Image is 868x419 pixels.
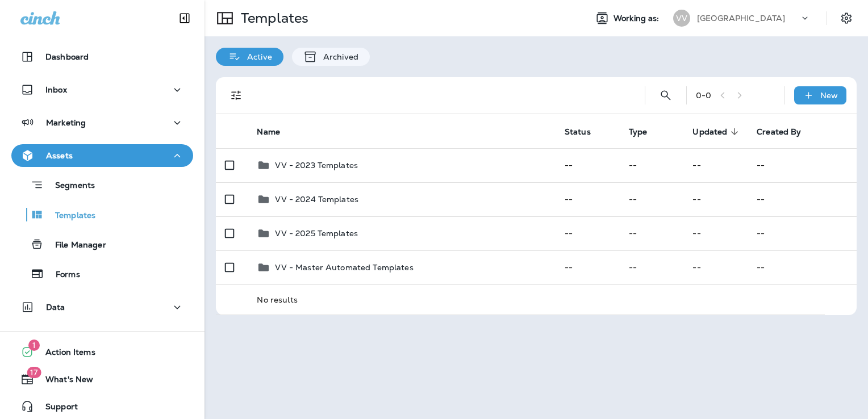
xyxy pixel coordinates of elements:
[44,240,106,251] p: File Manager
[683,148,748,182] td: --
[556,182,620,216] td: --
[620,148,684,182] td: --
[275,195,358,204] p: VV - 2024 Templates
[748,216,857,250] td: --
[28,340,40,351] span: 1
[673,10,690,27] div: VV
[556,216,620,250] td: --
[11,78,193,101] button: Inbox
[748,182,857,216] td: --
[257,127,280,137] span: Name
[11,395,193,418] button: Support
[45,52,89,61] p: Dashboard
[46,151,73,160] p: Assets
[46,118,86,127] p: Marketing
[11,368,193,391] button: 17What's New
[748,148,857,182] td: --
[241,52,272,61] p: Active
[614,14,662,23] span: Working as:
[565,127,606,137] span: Status
[836,8,857,28] button: Settings
[683,216,748,250] td: --
[620,182,684,216] td: --
[11,144,193,167] button: Assets
[11,341,193,363] button: 1Action Items
[44,270,80,280] p: Forms
[692,127,742,137] span: Updated
[11,232,193,256] button: File Manager
[275,263,413,272] p: VV - Master Automated Templates
[556,148,620,182] td: --
[225,84,248,107] button: Filters
[565,127,591,137] span: Status
[683,250,748,284] td: --
[11,296,193,319] button: Data
[44,211,95,221] p: Templates
[820,91,838,100] p: New
[11,45,193,68] button: Dashboard
[27,367,41,378] span: 17
[556,250,620,284] td: --
[629,127,662,137] span: Type
[620,216,684,250] td: --
[692,127,727,137] span: Updated
[169,7,201,30] button: Collapse Sidebar
[45,85,67,94] p: Inbox
[757,127,801,137] span: Created By
[236,10,308,27] p: Templates
[44,181,95,192] p: Segments
[318,52,358,61] p: Archived
[629,127,648,137] span: Type
[683,182,748,216] td: --
[275,229,358,238] p: VV - 2025 Templates
[34,402,78,416] span: Support
[11,262,193,286] button: Forms
[257,127,295,137] span: Name
[11,173,193,197] button: Segments
[748,250,857,284] td: --
[696,91,711,100] div: 0 - 0
[46,303,65,312] p: Data
[697,14,785,23] p: [GEOGRAPHIC_DATA]
[248,284,824,315] td: No results
[11,111,193,134] button: Marketing
[654,84,677,107] button: Search Templates
[34,375,93,388] span: What's New
[34,347,95,361] span: Action Items
[757,127,816,137] span: Created By
[11,203,193,227] button: Templates
[275,161,358,170] p: VV - 2023 Templates
[620,250,684,284] td: --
